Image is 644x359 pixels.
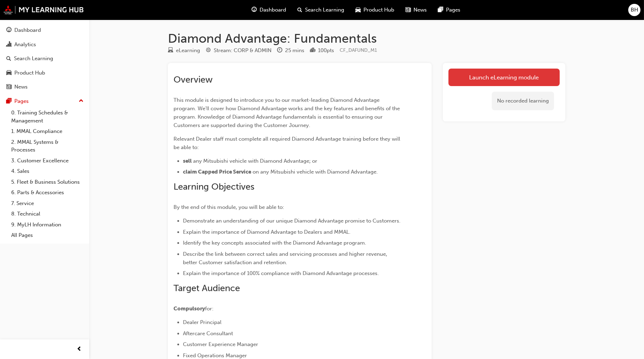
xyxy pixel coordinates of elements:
span: claim Capped Price Service [183,169,251,175]
div: News [14,83,28,91]
span: guage-icon [252,6,257,14]
button: BH [628,4,641,16]
div: Stream: CORP & ADMIN [214,47,271,55]
div: Type [168,46,200,55]
span: Fixed Operations Manager [183,352,247,359]
div: Dashboard [14,26,41,34]
span: Customer Experience Manager [183,341,258,347]
span: Dealer Principal [183,319,221,325]
a: News [3,80,86,93]
a: Launch eLearning module [448,69,560,86]
a: All Pages [8,230,86,241]
span: on any Mitsubishi vehicle with Diamond Advantage. [253,169,378,175]
a: 6. Parts & Accessories [8,187,86,198]
span: any Mitsubishi vehicle with Diamond Advantage; or [193,158,317,164]
span: Dashboard [260,6,286,14]
span: Demonstrate an understanding of our unique Diamond Advantage promise to Customers. [183,218,401,224]
button: Pages [3,95,86,108]
div: Pages [14,97,29,105]
div: Analytics [14,41,36,49]
span: Learning Objectives [174,181,254,192]
span: chart-icon [6,42,12,48]
span: Explain the importance of Diamond Advantage to Dealers and MMAL. [183,229,351,235]
img: mmal [3,5,84,14]
span: By the end of this module, you will be able to: [174,204,284,210]
div: 100 pts [318,47,334,55]
a: 3. Customer Excellence [8,155,86,166]
button: DashboardAnalyticsSearch LearningProduct HubNews [3,22,86,95]
span: Describe the link between correct sales and servicing processes and higher revenue, better Custom... [183,251,389,266]
div: No recorded learning [492,92,554,110]
a: 9. MyLH Information [8,219,86,230]
a: Dashboard [3,24,86,37]
span: Identify the key concepts associated with the Diamond Advantage program. [183,240,366,246]
span: pages-icon [438,6,444,14]
a: 0. Training Schedules & Management [8,107,86,126]
span: Target Audience [174,283,240,294]
span: podium-icon [310,48,315,54]
a: search-iconSearch Learning [292,3,350,17]
span: Aftercare Consultant [183,330,233,337]
span: car-icon [356,6,361,14]
a: 7. Service [8,198,86,209]
span: search-icon [298,6,303,14]
a: news-iconNews [400,3,433,17]
a: 8. Technical [8,209,86,219]
div: eLearning [176,47,200,55]
span: Explain the importance of 100% compliance with Diamond Advantage processes. [183,270,379,276]
span: target-icon [206,48,211,54]
span: news-icon [406,6,411,14]
span: Pages [446,6,461,14]
span: up-icon [79,97,84,106]
a: pages-iconPages [433,3,466,17]
a: 4. Sales [8,166,86,177]
a: Search Learning [3,52,86,65]
a: Product Hub [3,66,86,79]
span: This module is designed to introduce you to our market-leading Diamond Advantage program. We'll c... [174,97,401,128]
span: Relevant Dealer staff must complete all required Diamond Advantage training before they will be a... [174,136,402,150]
a: Analytics [3,38,86,51]
span: News [414,6,427,14]
span: Search Learning [305,6,345,14]
span: Overview [174,74,213,85]
a: 2. MMAL Systems & Processes [8,137,86,155]
span: prev-icon [77,345,82,354]
span: news-icon [6,84,12,90]
span: for: [205,305,213,312]
span: sell [183,158,192,164]
a: 5. Fleet & Business Solutions [8,177,86,188]
div: Search Learning [14,55,53,63]
span: car-icon [6,70,12,76]
span: Product Hub [364,6,395,14]
div: Points [310,46,334,55]
span: BH [631,6,638,14]
div: Stream [206,46,271,55]
a: car-iconProduct Hub [350,3,400,17]
span: learningResourceType_ELEARNING-icon [168,48,173,54]
div: Product Hub [14,69,45,77]
span: search-icon [6,56,11,62]
a: guage-iconDashboard [246,3,292,17]
span: clock-icon [277,48,282,54]
span: guage-icon [6,27,12,34]
h1: Diamond Advantage: Fundamentals [168,31,565,46]
span: Learning resource code [340,47,377,53]
div: Duration [277,46,304,55]
div: 25 mins [285,47,304,55]
span: Compulsory [174,305,205,312]
span: pages-icon [6,98,12,105]
a: 1. MMAL Compliance [8,126,86,137]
